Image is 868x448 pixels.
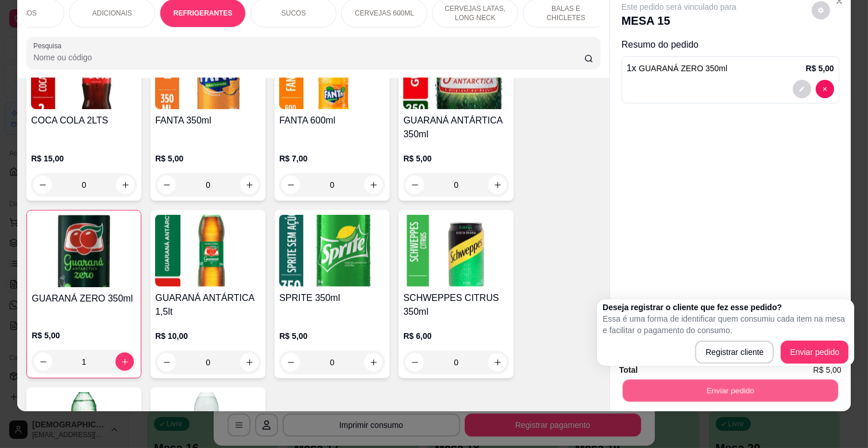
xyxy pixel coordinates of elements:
p: Resumo do pedido [622,38,839,52]
h4: GUARANÁ ANTÁRTICA 1,5lt [155,291,261,319]
button: decrease-product-quantity [406,176,424,194]
p: R$ 15,00 [31,153,137,164]
h4: COCA COLA 2LTS [31,114,137,128]
img: product-image [403,215,509,287]
p: BALAS E CHICLETES [533,4,599,22]
h4: FANTA 350ml [155,114,261,128]
button: increase-product-quantity [488,353,507,372]
p: Este pedido será vinculado para [622,1,736,13]
img: product-image [32,215,136,287]
input: Pesquisa [33,52,584,63]
button: increase-product-quantity [240,353,259,372]
button: Enviar pedido [781,341,848,364]
strong: Total [619,365,638,374]
p: REFRIGERANTES [173,9,233,18]
p: R$ 10,00 [155,330,261,342]
button: decrease-product-quantity [33,176,52,194]
button: decrease-product-quantity [281,176,300,194]
p: R$ 5,00 [403,153,509,164]
img: product-image [279,215,385,287]
p: Essa é uma forma de identificar quem consumiu cada item na mesa e facilitar o pagamento do consumo. [603,313,848,336]
p: MESA 15 [622,13,736,29]
span: GUARANÁ ZERO 350ml [639,64,727,73]
button: increase-product-quantity [364,176,383,194]
h4: SCHWEPPES CITRUS 350ml [403,291,509,319]
p: R$ 5,00 [32,330,136,341]
h4: SPRITE 350ml [279,291,385,305]
p: SUCOS [281,9,306,18]
p: R$ 5,00 [155,153,261,164]
p: R$ 5,00 [279,330,385,342]
p: 1 x [627,61,727,75]
button: decrease-product-quantity [812,1,830,20]
button: Registrar cliente [695,341,774,364]
button: Enviar pedido [623,379,838,401]
button: decrease-product-quantity [793,80,811,98]
img: product-image [155,215,261,287]
p: R$ 7,00 [279,153,385,164]
h4: GUARANÁ ANTÁRTICA 350ml [403,114,509,141]
p: ADICIONAIS [92,9,132,18]
p: CERVEJAS 600ML [355,9,414,18]
button: increase-product-quantity [488,176,507,194]
button: decrease-product-quantity [34,353,52,371]
p: R$ 5,00 [806,63,834,74]
button: increase-product-quantity [115,353,134,371]
h4: GUARANÁ ZERO 350ml [32,292,136,306]
span: R$ 5,00 [813,364,842,376]
button: decrease-product-quantity [157,353,176,372]
p: CERVEJAS LATAS, LONG NECK [442,4,508,22]
button: decrease-product-quantity [816,80,834,98]
h4: FANTA 600ml [279,114,385,128]
button: increase-product-quantity [116,176,134,194]
button: decrease-product-quantity [281,353,300,372]
button: decrease-product-quantity [406,353,424,372]
button: decrease-product-quantity [157,176,176,194]
label: Pesquisa [33,41,65,51]
button: increase-product-quantity [364,353,383,372]
p: R$ 6,00 [403,330,509,342]
h2: Deseja registrar o cliente que fez esse pedido? [603,302,848,313]
button: increase-product-quantity [240,176,259,194]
